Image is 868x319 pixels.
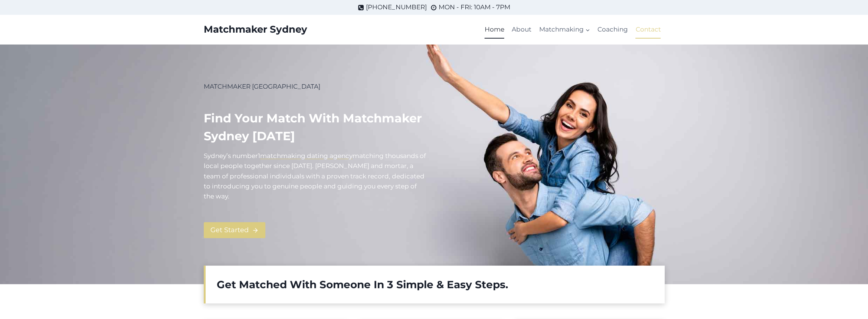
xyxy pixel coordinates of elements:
[260,152,353,159] a: matchmaking dating agency
[204,151,428,201] p: Sydney’s number atching thousands of local people together since [DATE]. [PERSON_NAME] and mortar...
[481,21,508,39] a: Home
[204,82,428,92] p: MATCHMAKER [GEOGRAPHIC_DATA]
[535,21,593,39] button: Child menu of Matchmaking
[204,109,428,145] h1: Find your match with Matchmaker Sydney [DATE]
[353,152,359,159] mark: m
[594,21,632,39] a: Coaching
[204,222,265,238] a: Get Started
[632,21,664,39] a: Contact
[508,21,535,39] a: About
[210,225,249,236] span: Get Started
[366,2,427,12] span: [PHONE_NUMBER]
[481,21,665,39] nav: Primary
[439,2,510,12] span: MON - FRI: 10AM - 7PM
[217,277,654,292] h2: Get Matched With Someone In 3 Simple & Easy Steps.​
[258,152,260,159] mark: 1
[204,24,307,35] a: Matchmaker Sydney
[358,2,427,12] a: [PHONE_NUMBER]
